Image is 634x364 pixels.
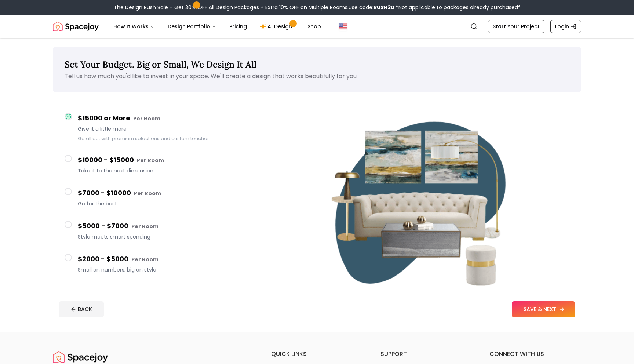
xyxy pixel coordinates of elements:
[78,188,249,199] h4: $7000 - $10000
[53,19,99,34] img: Spacejoy Logo
[53,19,99,34] a: Spacejoy
[133,115,160,122] small: Per Room
[78,233,249,240] span: Style meets smart spending
[131,223,158,230] small: Per Room
[65,59,256,70] span: Set Your Budget. Big or Small, We Design It All
[489,350,581,358] h6: connect with us
[78,125,249,132] span: Give it a little more
[78,200,249,207] span: Go for the best
[394,4,521,11] span: *Not applicable to packages already purchased*
[78,221,249,232] h4: $5000 - $7000
[59,182,255,215] button: $7000 - $10000 Per RoomGo for the best
[65,72,569,81] p: Tell us how much you'd like to invest in your space. We'll create a design that works beautifully...
[223,19,253,34] a: Pricing
[78,155,249,165] h4: $10000 - $15000
[53,15,581,38] nav: Global
[59,149,255,182] button: $10000 - $15000 Per RoomTake it to the next dimension
[254,19,300,34] a: AI Design
[380,350,472,358] h6: support
[114,4,521,11] div: The Design Rush Sale – Get 30% OFF All Design Packages + Extra 10% OFF on Multiple Rooms.
[59,248,255,281] button: $2000 - $5000 Per RoomSmall on numbers, big on style
[550,20,581,33] a: Login
[137,157,164,164] small: Per Room
[78,113,249,124] h4: $15000 or More
[271,350,363,358] h6: quick links
[59,107,255,149] button: $15000 or More Per RoomGive it a little moreGo all out with premium selections and custom touches
[78,254,249,265] h4: $2000 - $5000
[59,301,104,317] button: BACK
[78,167,249,174] span: Take it to the next dimension
[302,19,327,34] a: Shop
[374,4,394,11] b: RUSH30
[59,215,255,248] button: $5000 - $7000 Per RoomStyle meets smart spending
[134,190,161,197] small: Per Room
[488,20,544,33] a: Start Your Project
[78,266,249,273] span: Small on numbers, big on style
[512,301,575,317] button: SAVE & NEXT
[108,19,160,34] button: How It Works
[349,4,394,11] span: Use code:
[131,256,158,263] small: Per Room
[108,19,327,34] nav: Main
[339,22,347,31] img: United States
[162,19,222,34] button: Design Portfolio
[78,135,210,142] small: Go all out with premium selections and custom touches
